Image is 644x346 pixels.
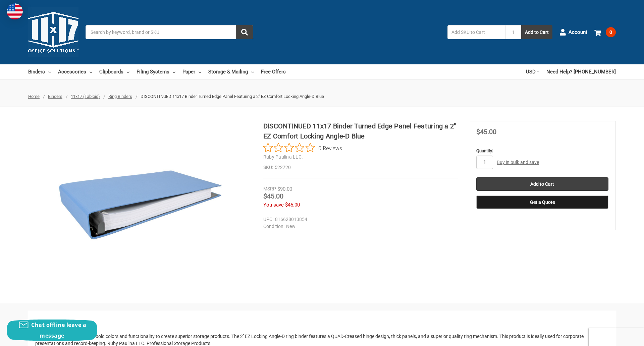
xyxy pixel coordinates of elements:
[559,23,587,41] a: Account
[48,94,62,99] a: Binders
[263,223,284,230] dt: Condition:
[263,164,273,171] dt: SKU:
[263,143,342,153] button: Rated 0 out of 5 stars from 0 reviews. Jump to reviews.
[476,128,496,136] span: $45.00
[28,94,40,99] a: Home
[546,64,616,79] a: Need Help? [PHONE_NUMBER]
[263,216,455,223] dd: 816628013854
[263,164,458,171] dd: 522720
[521,25,552,39] button: Add to Cart
[447,25,505,39] input: Add SKU to Cart
[35,318,609,328] h2: Description
[526,64,539,79] a: USD
[7,320,97,341] button: Chat offline leave a message
[56,121,224,289] img: 11x17 Binder Turned Edge Panel Featuring a 2" EZ Comfort Locking Angle-D Blue
[476,148,608,154] label: Quantity:
[263,121,458,141] h1: DISCONTINUED 11x17 Binder Turned Edge Panel Featuring a 2" EZ Comfort Locking Angle-D Blue
[261,64,286,79] a: Free Offers
[99,64,129,79] a: Clipboards
[28,64,51,79] a: Binders
[263,185,276,192] div: MSRP
[71,94,100,99] a: 11x17 (Tabloid)
[263,216,273,223] dt: UPC:
[86,25,253,39] input: Search by keyword, brand or SKU
[108,94,132,99] a: Ring Binders
[263,223,455,230] dd: New
[285,202,300,208] span: $45.00
[208,64,254,79] a: Storage & Mailing
[7,3,23,19] img: duty and tax information for United States
[263,192,283,200] span: $45.00
[476,195,608,209] button: Get a Quote
[263,154,303,160] a: Ruby Paulina LLC.
[318,143,342,153] span: 0 Reviews
[476,177,608,191] input: Add to Cart
[31,321,86,339] span: Chat offline leave a message
[277,186,292,192] span: $90.00
[182,64,201,79] a: Paper
[569,28,587,36] span: Account
[589,328,644,346] iframe: Google Customer Reviews
[497,160,539,165] a: Buy in bulk and save
[28,7,78,57] img: 11x17.com
[263,202,284,208] span: You save
[606,27,616,37] span: 0
[141,94,324,99] span: DISCONTINUED 11x17 Binder Turned Edge Panel Featuring a 2" EZ Comfort Locking Angle-D Blue
[594,23,616,41] a: 0
[137,64,175,79] a: Filing Systems
[58,64,92,79] a: Accessories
